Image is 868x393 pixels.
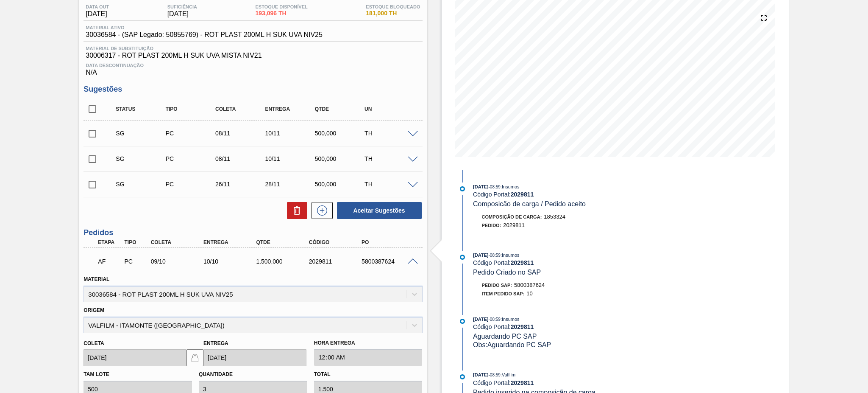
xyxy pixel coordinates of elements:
label: Quantidade [199,371,233,377]
div: Qtde [254,239,313,245]
div: Pedido de Compra [164,130,220,137]
div: Código Portal: [473,379,674,386]
div: Aguardando Faturamento [96,252,123,271]
div: 08/11/2025 [213,130,269,137]
span: Composição de Carga : [482,214,542,219]
div: Sugestão Criada [114,155,170,162]
div: Coleta [149,239,208,245]
span: 1853324 [544,213,565,220]
div: Entrega [263,106,319,112]
span: Obs: Aguardando PC SAP [473,341,551,348]
div: Código Portal: [473,259,674,266]
span: 5800387624 [514,282,545,288]
span: - 08:59 [489,317,501,322]
span: Estoque Disponível [255,4,307,9]
div: Pedido de Compra [164,181,220,188]
span: Pedido : [482,223,501,228]
div: 10/10/2025 [201,258,261,265]
span: Composicão de carga / Pedido aceito [473,200,586,208]
div: Código [307,239,366,245]
span: Estoque Bloqueado [366,4,420,9]
div: Código Portal: [473,323,674,330]
h3: Sugestões [83,85,422,94]
span: [DATE] [167,10,197,18]
div: UN [362,106,418,112]
span: 2029811 [503,222,525,228]
span: [DATE] [86,10,109,18]
div: Etapa [96,239,123,245]
p: AF [98,258,121,265]
div: 09/10/2025 [149,258,208,265]
div: Sugestão Criada [114,181,170,188]
span: : Insumos [501,184,520,189]
span: [DATE] [473,317,488,322]
span: Aguardando PC SAP [473,333,537,340]
span: [DATE] [473,372,488,377]
span: 10 [526,290,532,297]
div: 10/11/2025 [263,155,319,162]
img: atual [460,374,465,379]
span: - 08:59 [489,373,501,377]
div: 08/11/2025 [213,155,269,162]
span: Data out [86,4,109,9]
span: 193,096 TH [255,10,307,17]
label: Material [83,276,109,282]
div: TH [362,181,418,188]
div: Status [114,106,170,112]
span: Pedido Criado no SAP [473,269,541,276]
div: Tipo [122,239,150,245]
div: N/A [83,59,422,76]
label: Coleta [83,340,104,346]
div: Tipo [164,106,220,112]
div: Pedido de Compra [122,258,150,265]
strong: 2029811 [511,379,534,386]
label: Tam lote [83,371,109,377]
span: Data Descontinuação [86,63,420,68]
span: - 08:59 [489,185,501,189]
span: : Insumos [501,253,520,258]
label: Total [314,371,331,377]
img: atual [460,255,465,260]
div: Nova sugestão [307,202,333,219]
span: - 08:59 [489,253,501,258]
label: Hora Entrega [314,337,423,349]
button: locked [186,349,203,366]
span: Item pedido SAP: [482,291,525,296]
div: TH [362,155,418,162]
div: 10/11/2025 [263,130,319,137]
img: atual [460,186,465,191]
div: 26/11/2025 [213,181,269,188]
span: [DATE] [473,184,488,189]
div: 500,000 [313,181,369,188]
span: Material de Substituição [86,46,420,51]
input: dd/mm/yyyy [203,349,306,366]
div: Código Portal: [473,191,674,198]
img: locked [190,353,200,363]
div: PO [359,239,419,245]
div: 28/11/2025 [263,181,319,188]
span: 30036584 - (SAP Legado: 50855769) - ROT PLAST 200ML H SUK UVA NIV25 [86,31,323,39]
button: Aceitar Sugestões [337,202,422,219]
strong: 2029811 [511,259,534,266]
span: [DATE] [473,253,488,258]
strong: 2029811 [511,323,534,330]
div: TH [362,130,418,137]
span: 30006317 - ROT PLAST 200ML H SUK UVA MISTA NIV21 [86,52,420,59]
label: Origem [83,307,104,313]
span: Suficiência [167,4,197,9]
div: Coleta [213,106,269,112]
div: 2029811 [307,258,366,265]
div: 500,000 [313,155,369,162]
div: 500,000 [313,130,369,137]
div: Qtde [313,106,369,112]
h3: Pedidos [83,228,422,237]
div: Pedido de Compra [164,155,220,162]
label: Entrega [203,340,228,346]
span: 181,000 TH [366,10,420,17]
span: : Insumos [501,317,520,322]
img: atual [460,319,465,324]
div: 5800387624 [359,258,419,265]
span: Pedido SAP: [482,283,512,288]
div: 1.500,000 [254,258,313,265]
div: Excluir Sugestões [283,202,307,219]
